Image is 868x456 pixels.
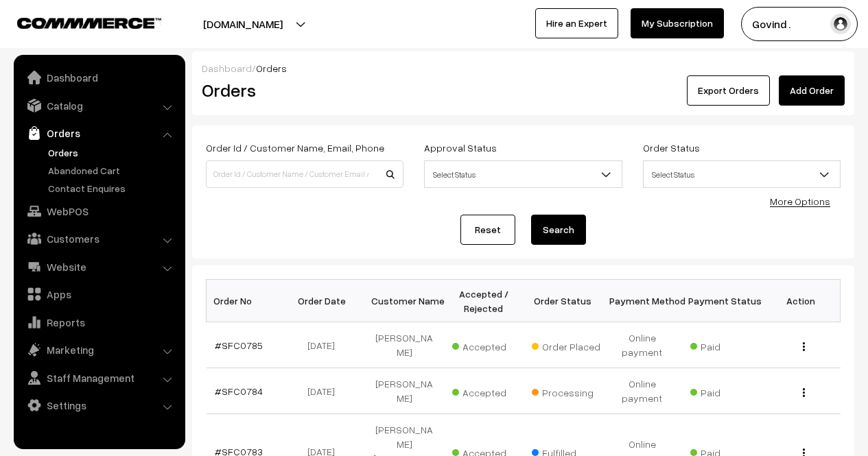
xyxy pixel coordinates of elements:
button: Export Orders [687,75,770,106]
input: Order Id / Customer Name / Customer Email / Customer Phone [206,160,403,188]
span: Paid [690,382,759,400]
a: Customers [17,226,180,251]
td: [PERSON_NAME] [365,368,445,414]
td: Online payment [602,368,682,414]
a: Website [17,254,180,279]
a: My Subscription [631,8,724,38]
div: / [202,61,845,75]
a: Staff Management [17,365,180,390]
td: Online payment [602,322,682,368]
a: Orders [17,121,180,145]
span: Select Status [643,160,841,188]
span: Select Status [424,160,622,188]
a: Dashboard [202,62,252,74]
span: Paid [690,336,759,354]
span: Accepted [452,336,521,354]
th: Action [761,280,841,322]
th: Accepted / Rejected [444,280,524,322]
th: Payment Method [602,280,682,322]
label: Approval Status [424,141,497,155]
th: Order No [207,280,286,322]
td: [DATE] [285,322,365,368]
a: Orders [45,145,180,160]
span: Select Status [425,163,621,187]
a: COMMMERCE [17,14,137,30]
span: Accepted [452,382,521,400]
img: COMMMERCE [17,18,161,28]
button: [DOMAIN_NAME] [155,7,331,41]
span: Orders [256,62,287,74]
a: Add Order [779,75,845,106]
img: user [830,14,851,34]
a: #SFC0784 [215,385,263,397]
button: Search [531,215,586,245]
img: Menu [803,388,805,397]
a: Contact Enquires [45,181,180,195]
a: Settings [17,393,180,418]
a: Abandoned Cart [45,163,180,178]
a: Hire an Expert [535,8,618,38]
a: Apps [17,282,180,307]
a: Dashboard [17,65,180,90]
td: [DATE] [285,368,365,414]
a: WebPOS [17,199,180,224]
span: Processing [532,382,600,400]
th: Customer Name [365,280,445,322]
a: Marketing [17,337,180,362]
th: Order Date [285,280,365,322]
span: Select Status [644,163,840,187]
a: Catalog [17,93,180,118]
a: Reports [17,310,180,335]
th: Order Status [524,280,603,322]
label: Order Status [643,141,700,155]
th: Payment Status [682,280,762,322]
td: [PERSON_NAME] [365,322,445,368]
span: Order Placed [532,336,600,354]
h2: Orders [202,80,402,101]
a: #SFC0785 [215,339,263,351]
label: Order Id / Customer Name, Email, Phone [206,141,384,155]
a: Reset [460,215,515,245]
button: Govind . [741,7,858,41]
img: Menu [803,342,805,351]
a: More Options [770,195,830,207]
